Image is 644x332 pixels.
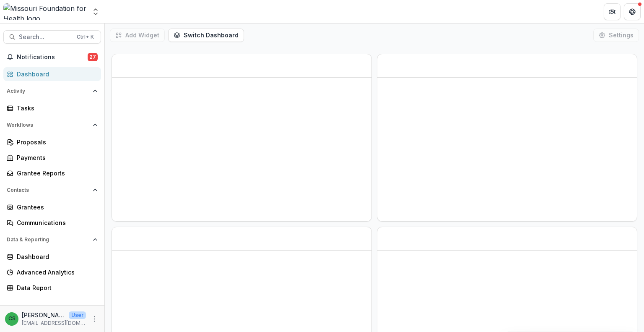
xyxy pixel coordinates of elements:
[17,104,94,112] div: Tasks
[69,311,86,319] p: User
[168,29,244,42] button: Switch Dashboard
[17,268,94,277] div: Advanced Analytics
[8,316,16,322] div: Chase Shiflet
[3,233,101,246] button: Open Data & Reporting
[17,252,94,261] div: Dashboard
[593,29,639,42] button: Settings
[3,30,101,44] button: Search...
[17,70,94,78] div: Dashboard
[22,311,65,319] p: [PERSON_NAME]
[7,88,89,94] span: Activity
[3,281,101,295] a: Data Report
[3,135,101,149] a: Proposals
[3,216,101,230] a: Communications
[90,3,101,20] button: Open entity switcher
[17,218,94,227] div: Communications
[17,203,94,212] div: Grantees
[88,53,98,61] span: 27
[17,54,88,61] span: Notifications
[7,187,89,193] span: Contacts
[19,34,72,41] span: Search...
[604,3,621,20] button: Partners
[3,50,101,64] button: Notifications27
[17,283,94,292] div: Data Report
[7,122,89,128] span: Workflows
[3,84,101,98] button: Open Activity
[89,314,99,324] button: More
[110,29,165,42] button: Add Widget
[3,3,86,20] img: Missouri Foundation for Health logo
[108,5,144,18] nav: breadcrumb
[22,319,86,327] p: [EMAIL_ADDRESS][DOMAIN_NAME]
[3,67,101,81] a: Dashboard
[3,166,101,180] a: Grantee Reports
[3,151,101,165] a: Payments
[3,183,101,197] button: Open Contacts
[17,169,94,178] div: Grantee Reports
[3,101,101,115] a: Tasks
[624,3,641,20] button: Get Help
[17,153,94,162] div: Payments
[3,250,101,264] a: Dashboard
[3,118,101,132] button: Open Workflows
[17,138,94,146] div: Proposals
[3,265,101,279] a: Advanced Analytics
[3,200,101,214] a: Grantees
[75,32,96,42] div: Ctrl + K
[7,237,89,243] span: Data & Reporting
